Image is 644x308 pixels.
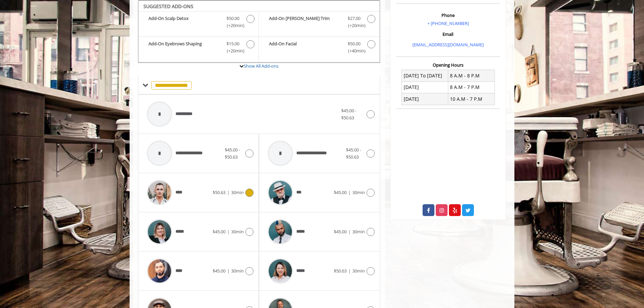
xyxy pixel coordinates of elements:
b: SUGGESTED ADD-ONS [143,3,193,9]
label: Add-On Eyebrows Shaping [142,40,255,56]
span: $45.00 - $50.63 [341,108,356,121]
span: | [227,229,230,235]
h3: Phone [398,13,498,18]
span: 30min [352,189,365,195]
span: $15.00 [226,40,239,47]
span: $50.00 [348,40,360,47]
span: 30min [231,189,244,195]
span: | [348,189,351,195]
label: Add-On Facial [262,40,376,56]
span: 30min [352,268,365,274]
span: | [348,229,351,235]
span: $45.00 - $50.63 [225,147,240,160]
label: Add-On Scalp Detox [142,15,255,31]
span: $50.63 [334,268,347,274]
b: Add-On Eyebrows Shaping [149,40,220,54]
td: 10 A.M - 7 P.M [448,93,494,105]
a: [EMAIL_ADDRESS][DOMAIN_NAME] [412,42,484,48]
b: Add-On Facial [269,40,341,54]
span: $45.00 [213,229,225,235]
h3: Opening Hours [396,63,500,67]
span: | [348,268,351,274]
span: 30min [352,229,365,235]
label: Add-On Beard Trim [262,15,376,31]
span: $50.63 [213,189,225,195]
span: (+20min ) [223,47,243,54]
span: | [227,189,230,195]
span: $45.00 - $50.63 [346,147,361,160]
span: (+40min ) [344,47,364,54]
td: [DATE] To [DATE] [402,70,448,81]
td: 8 A.M - 8 P.M [448,70,494,81]
b: Add-On [PERSON_NAME] Trim [269,15,341,29]
span: (+20min ) [344,22,364,29]
a: + [PHONE_NUMBER] [427,20,469,26]
span: $45.00 [334,229,347,235]
span: (+20min ) [223,22,243,29]
span: 30min [231,268,244,274]
span: 30min [231,229,244,235]
b: Add-On Scalp Detox [149,15,220,29]
td: [DATE] [402,93,448,105]
span: $27.00 [348,15,360,22]
td: [DATE] [402,81,448,93]
span: | [227,268,230,274]
h3: Email [398,32,498,37]
td: 8 A.M - 7 P.M [448,81,494,93]
span: $45.00 [334,189,347,195]
span: $45.00 [213,268,225,274]
span: $50.00 [226,15,239,22]
a: Show All Add-ons [244,63,278,69]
